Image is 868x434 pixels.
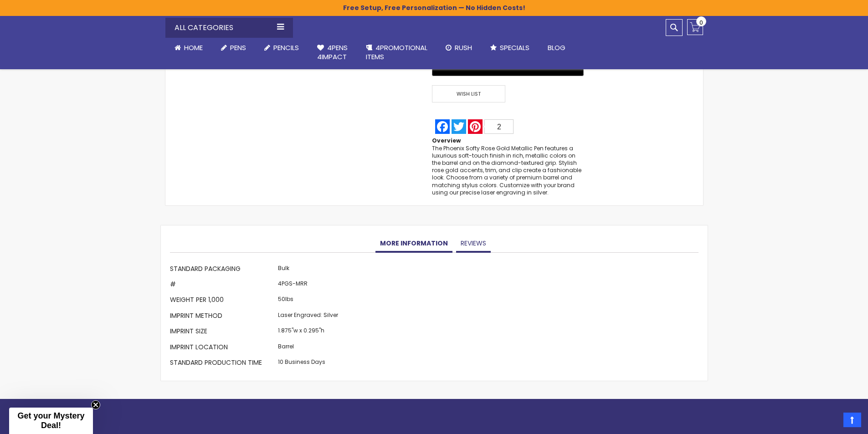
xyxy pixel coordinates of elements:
[170,356,276,371] th: Standard Production Time
[455,43,472,52] span: Rush
[451,119,467,134] a: Twitter
[539,38,575,58] a: Blog
[17,411,84,430] span: Get your Mystery Deal!
[843,413,861,427] a: Top
[432,85,505,103] span: Wish List
[276,309,340,324] td: Laser Engraved: Silver
[456,235,491,253] a: Reviews
[357,38,437,67] a: 4PROMOTIONALITEMS
[273,43,299,52] span: Pencils
[434,119,451,134] a: Facebook
[437,38,481,58] a: Rush
[375,235,452,253] a: More Information
[170,309,276,324] th: Imprint Method
[170,278,276,293] th: #
[276,356,340,371] td: 10 Business Days
[497,123,501,131] span: 2
[165,38,212,58] a: Home
[276,340,340,356] td: Barrel
[432,137,461,144] strong: Overview
[317,43,348,61] span: 4Pens 4impact
[500,43,529,52] span: Specials
[481,38,539,58] a: Specials
[230,43,246,52] span: Pens
[91,400,100,409] button: Close teaser
[170,325,276,340] th: Imprint Size
[432,85,508,103] a: Wish List
[212,38,255,58] a: Pens
[9,408,93,434] div: Get your Mystery Deal!Close teaser
[255,38,308,58] a: Pencils
[170,262,276,277] th: Standard Packaging
[366,43,427,61] span: 4PROMOTIONAL ITEMS
[687,19,703,35] a: 0
[276,278,340,293] td: 4PGS-MRR
[170,293,276,309] th: Weight per 1,000
[308,38,357,67] a: 4Pens4impact
[184,43,203,52] span: Home
[276,293,340,309] td: 50lbs
[548,43,565,52] span: Blog
[276,325,340,340] td: 1.875"w x 0.295"h
[165,18,293,38] div: All Categories
[170,340,276,356] th: Imprint Location
[467,119,514,134] a: Pinterest2
[276,262,340,277] td: Bulk
[432,145,583,196] div: The Phoenix Softy Rose Gold Metallic Pen features a luxurious soft-touch finish in rich, metallic...
[699,18,703,27] span: 0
